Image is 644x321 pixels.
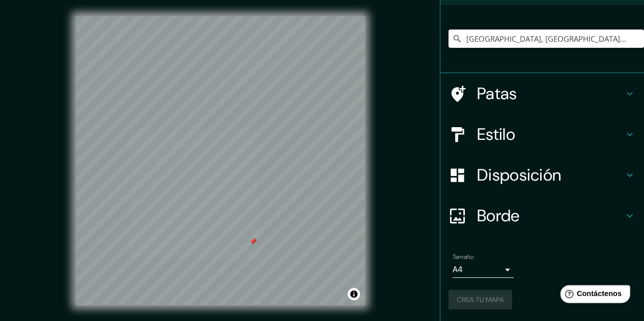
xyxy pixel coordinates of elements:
[453,261,514,278] div: A4
[440,195,644,236] div: Borde
[76,16,365,305] canvas: Mapa
[477,124,515,145] font: Estilo
[348,288,360,300] button: Activar o desactivar atribución
[440,155,644,195] div: Disposición
[449,30,644,48] input: Elige tu ciudad o zona
[477,83,517,104] font: Patas
[453,264,463,275] font: A4
[553,281,633,310] iframe: Lanzador de widgets de ayuda
[477,205,520,226] font: Borde
[440,114,644,155] div: Estilo
[477,164,561,186] font: Disposición
[453,253,473,261] font: Tamaño
[440,73,644,114] div: Patas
